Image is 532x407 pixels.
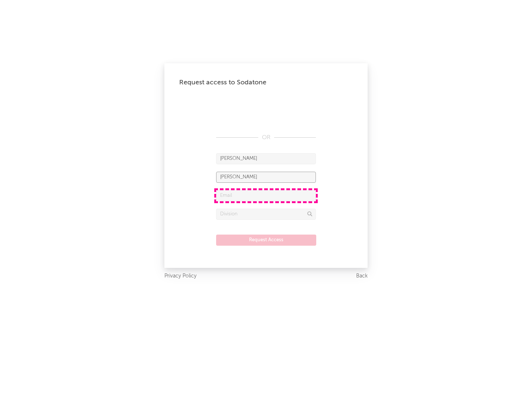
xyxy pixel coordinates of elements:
[216,153,316,164] input: First Name
[179,78,353,87] div: Request access to Sodatone
[216,172,316,183] input: Last Name
[216,235,316,246] button: Request Access
[356,272,368,281] a: Back
[164,272,197,281] a: Privacy Policy
[216,133,316,142] div: OR
[216,190,316,201] input: Email
[216,209,316,220] input: Division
